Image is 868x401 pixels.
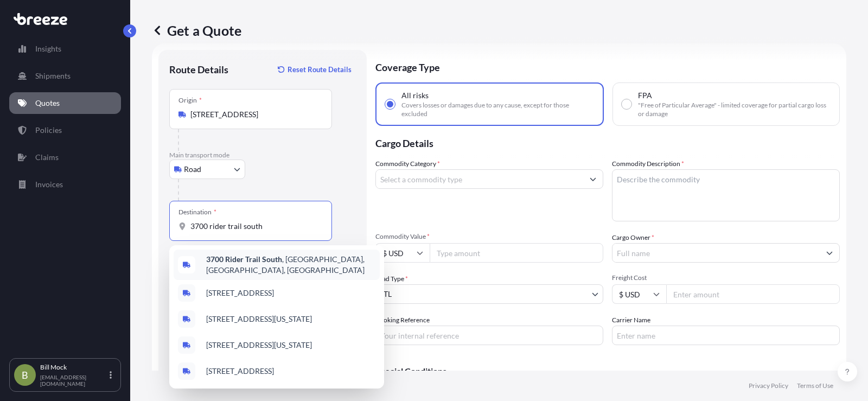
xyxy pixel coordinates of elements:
[35,152,59,163] p: Claims
[190,109,318,120] input: Origin
[820,243,839,263] button: Show suggestions
[35,125,62,136] p: Policies
[190,221,318,232] input: Destination
[583,169,603,189] button: Show suggestions
[35,179,63,190] p: Invoices
[288,64,352,75] p: Reset Route Details
[375,315,430,326] label: Booking Reference
[178,208,216,217] div: Destination
[35,98,60,109] p: Quotes
[612,243,820,263] input: Full name
[206,340,312,351] span: [STREET_ADDRESS][US_STATE]
[40,363,107,372] p: Bill Mock
[206,366,274,377] span: [STREET_ADDRESS]
[749,381,788,390] p: Privacy Policy
[401,101,594,118] span: Covers losses or damages due to any cause, except for those excluded
[612,315,650,326] label: Carrier Name
[206,254,282,264] b: 3700 Rider Trail South
[169,245,384,389] div: Show suggestions
[206,254,375,276] span: , [GEOGRAPHIC_DATA], [GEOGRAPHIC_DATA], [GEOGRAPHIC_DATA]
[375,326,603,345] input: Your internal reference
[40,374,107,387] p: [EMAIL_ADDRESS][DOMAIN_NAME]
[375,273,408,284] span: Load Type
[380,289,392,300] span: LTL
[35,43,61,54] p: Insights
[35,71,71,81] p: Shipments
[638,101,831,118] span: "Free of Particular Average" - limited coverage for partial cargo loss or damage
[375,367,840,375] p: Special Conditions
[612,158,684,169] label: Commodity Description
[375,126,840,158] p: Cargo Details
[666,284,840,304] input: Enter amount
[184,164,201,175] span: Road
[376,169,583,189] input: Select a commodity type
[375,232,603,241] span: Commodity Value
[169,160,245,179] button: Select transport
[401,90,429,101] span: All risks
[612,273,840,282] span: Freight Cost
[206,288,274,298] span: [STREET_ADDRESS]
[22,370,28,380] span: B
[612,232,654,243] label: Cargo Owner
[206,314,312,324] span: [STREET_ADDRESS][US_STATE]
[612,326,840,345] input: Enter name
[638,90,652,101] span: FPA
[169,151,356,160] p: Main transport mode
[430,243,603,263] input: Type amount
[152,22,241,39] p: Get a Quote
[375,158,440,169] label: Commodity Category
[169,63,228,76] p: Route Details
[797,381,833,390] p: Terms of Use
[178,96,202,105] div: Origin
[375,50,840,82] p: Coverage Type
